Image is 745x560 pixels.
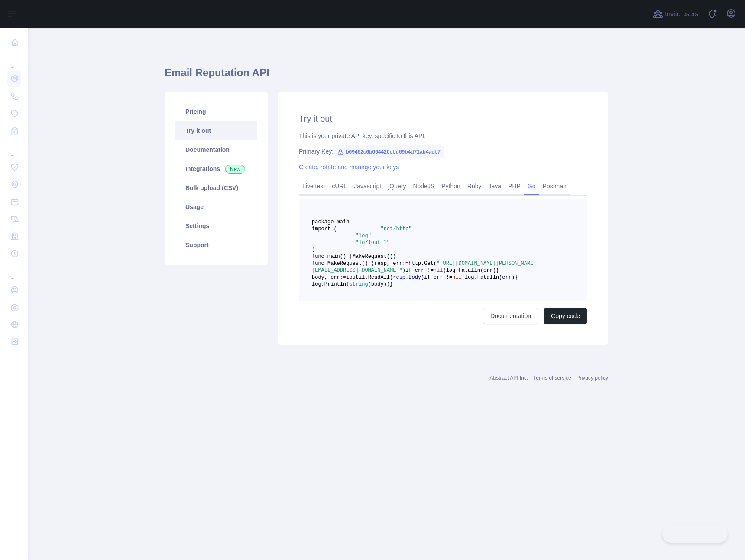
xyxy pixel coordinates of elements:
[434,267,443,274] span: nil
[175,102,257,121] a: Pricing
[368,281,371,287] span: (
[443,267,446,274] span: {
[175,235,257,254] a: Support
[464,179,485,193] a: Ruby
[402,267,405,274] span: )
[7,263,21,280] div: ...
[502,274,512,280] span: err
[408,261,437,267] span: http.Get(
[299,164,399,171] a: Create, rotate and manage your keys
[353,254,393,260] span: MakeRequest()
[665,9,698,19] span: Invite users
[485,179,505,193] a: Java
[299,113,587,125] h2: Try it out
[346,274,393,280] span: ioutil.ReadAll(
[483,267,493,274] span: err
[312,247,315,253] span: )
[424,274,452,280] span: if err !=
[175,140,257,159] a: Documentation
[446,267,483,274] span: log.Fatalln(
[334,145,444,158] span: b69462c6b064420cbd69b4d71ab4aeb7
[393,274,421,280] span: resp.Body
[312,226,337,232] span: import (
[175,121,257,140] a: Try it out
[312,281,349,287] span: log.Println(
[505,179,524,193] a: PHP
[312,261,374,267] span: func MakeRequest() {
[356,240,390,246] span: "io/ioutil"
[393,254,396,260] span: }
[299,147,587,156] div: Primary Key:
[350,179,385,193] a: Javascript
[490,375,528,381] a: Abstract API Inc.
[374,261,402,267] span: resp, err
[402,261,408,267] span: :=
[452,274,462,280] span: nil
[515,274,518,280] span: }
[165,66,608,87] h1: Email Reputation API
[533,375,571,381] a: Terms of service
[328,179,350,193] a: cURL
[175,197,257,216] a: Usage
[512,274,515,280] span: )
[225,165,245,174] span: New
[349,281,368,287] span: string
[380,226,411,232] span: "net/http"
[312,219,349,225] span: package main
[385,179,409,193] a: jQuery
[539,179,570,193] a: Postman
[175,178,257,197] a: Bulk upload (CSV)
[384,281,390,287] span: ))
[299,132,587,140] div: This is your private API key, specific to this API.
[577,375,608,381] a: Privacy policy
[312,274,340,280] span: body, err
[438,179,464,193] a: Python
[465,274,502,280] span: log.Fatalln(
[651,7,700,21] button: Invite users
[312,254,353,260] span: func main() {
[421,274,424,280] span: )
[462,274,465,280] span: {
[371,281,384,287] span: body
[356,233,371,239] span: "log"
[496,267,499,274] span: }
[340,274,346,280] span: :=
[390,281,393,287] span: }
[544,308,587,324] button: Copy code
[299,179,328,193] a: Live test
[7,52,21,69] div: ...
[175,159,257,178] a: Integrations New
[524,179,539,193] a: Go
[7,140,21,158] div: ...
[483,308,538,324] a: Documentation
[405,267,434,274] span: if err !=
[662,525,728,543] iframe: Toggle Customer Support
[175,216,257,235] a: Settings
[493,267,496,274] span: )
[409,179,438,193] a: NodeJS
